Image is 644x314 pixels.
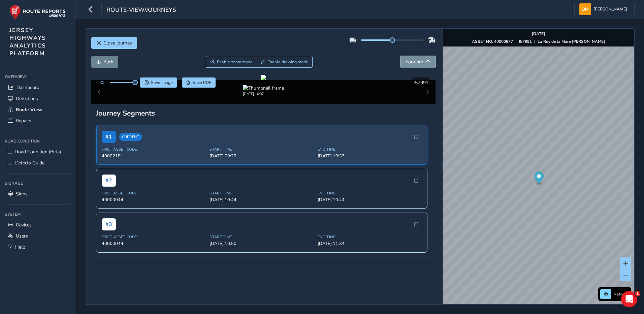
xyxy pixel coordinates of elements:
img: rr logo [9,5,66,20]
button: Save [140,77,177,88]
span: Close journey [103,40,132,46]
iframe: Intercom live chat [621,291,637,307]
span: End Time: [318,147,422,152]
span: Current [119,133,142,141]
span: Forward [406,59,423,65]
div: Overview [5,72,70,82]
span: First Asset Code: [102,147,206,152]
span: # 3 [102,218,116,230]
strong: ASSET NO. 40000877 [472,39,513,44]
span: Users [16,233,28,239]
div: Road Condition [5,136,70,146]
span: route-view/journeys [106,6,176,15]
strong: J57991 [519,39,532,44]
span: Back [103,59,113,65]
span: Save PDF [193,80,211,85]
button: Draw [257,56,313,68]
img: Thumbnail frame [243,85,284,91]
span: Help [15,244,25,250]
span: End Time: [318,191,422,196]
a: Route View [5,104,70,115]
a: Signs [5,188,70,199]
span: [DATE] 09:29 [210,153,314,159]
span: Network [614,291,629,297]
span: Route View [16,106,42,113]
a: Help [5,242,70,253]
span: Road Condition (Beta) [15,149,61,155]
span: [DATE] 10:50 [210,241,314,247]
span: Detections [16,95,38,102]
a: Road Condition (Beta) [5,146,70,157]
span: Devices [16,222,32,228]
span: Repairs [16,118,31,124]
a: Detections [5,93,70,104]
span: J57991 [413,80,428,86]
span: JERSEY HIGHWAYS ANALYTICS PLATFORM [9,26,46,57]
a: Dashboard [5,82,70,93]
span: Dashboard [17,84,39,91]
span: [DATE] 10:44 [318,197,422,203]
span: Save image [151,80,173,85]
span: # 1 [102,131,116,143]
button: [PERSON_NAME] [579,3,630,15]
span: [DATE] 11:34 [318,241,422,247]
button: PDF [182,77,216,88]
span: [DATE] 10:37 [318,153,422,159]
span: 1 [635,291,640,296]
span: [DATE] 10:44 [210,197,314,203]
span: First Asset Code: [102,191,206,196]
span: 40000044 [102,197,206,203]
span: First Asset Code: [102,234,206,240]
a: Devices [5,219,70,230]
div: System [5,209,70,219]
span: Enable zoom mode [217,59,253,65]
button: Close journey [91,37,137,49]
span: End Time: [318,234,422,240]
div: Map marker [534,172,543,186]
button: Zoom [206,56,257,68]
a: Repairs [5,115,70,126]
strong: [DATE] [532,31,545,36]
div: Journey Segments [96,108,431,118]
a: Users [5,230,70,242]
button: Back [91,56,118,68]
strong: La Rue de la Mare [PERSON_NAME] [538,39,605,44]
span: 40000044 [102,241,206,247]
div: [DATE] 10:07 [243,91,284,96]
span: Signs [16,191,28,197]
span: Start Time: [210,234,314,240]
div: | | [472,39,605,44]
span: Enable drawing mode [267,59,308,65]
img: diamond-layout [579,3,591,15]
span: Defects Guide [15,160,44,166]
span: [PERSON_NAME] [593,3,627,15]
span: # 2 [102,175,116,187]
a: Defects Guide [5,157,70,168]
span: 40002181 [102,153,206,159]
div: Signage [5,178,70,188]
button: Forward [400,56,436,68]
span: Start Time: [210,147,314,152]
span: Start Time: [210,191,314,196]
